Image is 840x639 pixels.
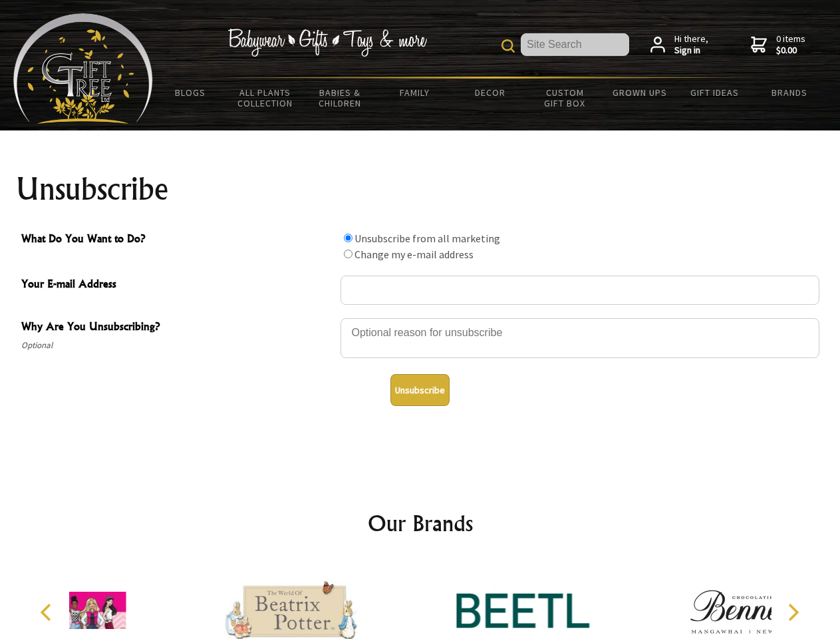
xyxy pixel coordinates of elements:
[341,318,819,358] textarea: Why Are You Unsubscribing?
[21,276,334,295] span: Your E-mail Address
[21,318,334,337] span: Why Are You Unsubscribing?
[776,33,805,57] span: 0 items
[13,13,153,124] img: Babyware - Gifts - Toys and more...
[33,598,63,627] button: Previous
[602,79,677,106] a: Grown Ups
[341,276,819,305] input: Your E-mail Address
[521,33,629,56] input: Site Search
[776,45,805,57] strong: $0.00
[778,598,807,627] button: Next
[390,374,450,406] button: Unsubscribe
[650,33,708,57] a: Hi there,Sign in
[228,79,303,117] a: All Plants Collection
[674,45,708,57] strong: Sign in
[303,79,378,117] a: Babies & Children
[452,79,527,106] a: Decor
[21,230,334,250] span: What Do You Want to Do?
[227,29,427,57] img: Babywear - Gifts - Toys & more
[153,79,228,106] a: BLOGS
[344,234,352,242] input: What Do You Want to Do?
[527,79,603,117] a: Custom Gift Box
[354,232,500,245] label: Unsubscribe from all marketing
[21,337,334,353] span: Optional
[27,507,814,539] h2: Our Brands
[751,33,805,57] a: 0 items$0.00
[752,79,827,106] a: Brands
[344,250,352,258] input: What Do You Want to Do?
[354,248,474,261] label: Change my e-mail address
[16,173,825,205] h1: Unsubscribe
[501,39,515,53] img: product search
[677,79,752,106] a: Gift Ideas
[378,79,453,106] a: Family
[674,33,708,57] span: Hi there,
